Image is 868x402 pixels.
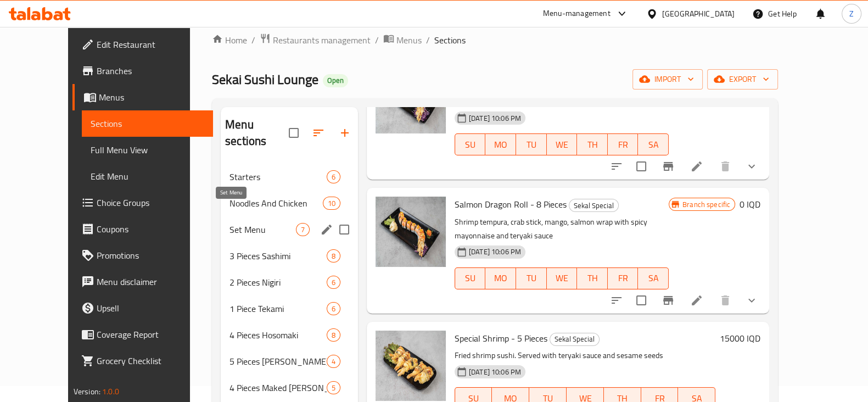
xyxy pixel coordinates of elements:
div: items [296,223,310,236]
button: SU [455,133,486,155]
button: TH [577,133,608,155]
button: TU [516,133,547,155]
span: Branch specific [678,199,735,210]
span: TH [581,270,603,286]
span: Menus [99,91,204,104]
div: items [327,276,340,289]
a: Menus [383,33,422,47]
span: Coverage Report [97,328,204,341]
button: SA [638,133,669,155]
div: 4 Pieces Maked Maki [229,381,327,394]
span: Sections [91,117,204,130]
span: [DATE] 10:06 PM [464,367,525,377]
span: Menus [396,33,422,47]
span: Edit Restaurant [97,38,204,51]
div: 3 Pieces Sashimi8 [221,243,358,269]
span: 6 [327,172,340,182]
div: items [327,249,340,263]
img: Salmon Dragon Roll - 8 Pieces [376,197,446,267]
span: 3 Pieces Sashimi [229,249,327,263]
li: / [426,33,430,47]
button: export [707,69,778,90]
span: Sekai Sushi Lounge [212,67,318,92]
span: Coupons [97,222,204,236]
a: Coupons [72,216,213,242]
span: 6 [327,304,340,314]
span: Select to update [630,155,653,178]
button: TH [577,267,608,289]
span: Branches [97,64,204,77]
div: items [327,170,340,183]
div: 4 Pieces Hosomaki8 [221,322,358,348]
button: show more [738,153,765,180]
h6: 0 IQD [740,197,760,212]
button: delete [712,287,738,314]
p: Fried shrimp sushi. Served with teryaki sauce and sesame seeds [455,349,715,362]
a: Edit Menu [82,163,213,189]
a: Edit menu item [690,160,703,173]
span: 1.0.0 [102,384,119,399]
button: edit [318,221,335,238]
button: WE [547,267,578,289]
span: Sekal Special [550,333,599,345]
div: 4 Pieces Maked [PERSON_NAME]5 [221,375,358,401]
div: 2 Pieces Nigiri [229,276,327,289]
div: 5 Pieces Furo Maki [229,355,327,368]
a: Promotions [72,242,213,269]
div: items [327,355,340,368]
span: Select to update [630,289,653,312]
div: items [323,197,340,210]
p: Shrimp tempura, crab stick, mango, salmon wrap with spicy mayonnaise and teryaki sauce [455,215,669,243]
span: FR [612,137,634,153]
button: MO [485,133,516,155]
button: MO [485,267,516,289]
div: items [327,381,340,394]
div: items [327,302,340,315]
div: Sekal Special [569,199,619,212]
a: Menu disclaimer [72,269,213,295]
span: TU [520,270,542,286]
div: items [327,328,340,342]
div: Menu-management [543,7,611,20]
svg: Show Choices [745,160,758,173]
span: Full Menu View [91,143,204,157]
span: Upsell [97,302,204,315]
span: TU [520,137,542,153]
span: Noodles And Chicken [229,197,322,210]
span: 1 Piece Tekami [229,302,327,315]
a: Choice Groups [72,189,213,216]
a: Home [212,33,247,47]
div: 2 Pieces Nigiri6 [221,269,358,295]
button: FR [608,267,639,289]
img: Special Shrimp - 5 Pieces [376,331,446,401]
div: [GEOGRAPHIC_DATA] [662,8,735,20]
span: Salmon Dragon Roll - 8 Pieces [455,196,567,213]
span: 4 [327,356,340,367]
span: 4 Pieces Hosomaki [229,328,327,342]
svg: Show Choices [745,294,758,307]
span: MO [490,270,512,286]
a: Full Menu View [82,137,213,163]
span: TH [581,137,603,153]
button: FR [608,133,639,155]
button: Branch-specific-item [655,153,681,180]
button: TU [516,267,547,289]
span: Sections [434,33,466,47]
div: Sekal Special [550,333,600,346]
span: Starters [229,170,327,183]
a: Edit menu item [690,294,703,307]
a: Grocery Checklist [72,348,213,374]
div: Open [323,74,348,87]
span: Menu disclaimer [97,275,204,288]
span: SU [460,137,481,153]
span: Choice Groups [97,196,204,209]
a: Restaurants management [260,33,371,47]
button: delete [712,153,738,180]
span: Special Shrimp - 5 Pieces [455,330,547,347]
span: [DATE] 10:06 PM [464,247,525,257]
a: Coverage Report [72,321,213,348]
